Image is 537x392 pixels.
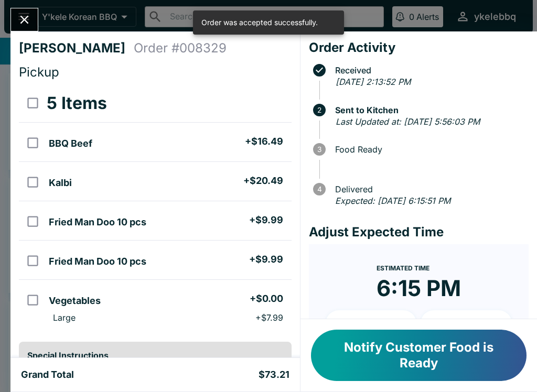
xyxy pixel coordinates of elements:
h4: [PERSON_NAME] [19,40,134,56]
div: Order was accepted successfully. [201,14,318,31]
h5: + $9.99 [249,214,283,226]
span: Delivered [330,184,529,194]
text: 4 [317,185,321,193]
text: 3 [317,145,321,154]
span: Estimated Time [377,264,429,272]
text: 2 [317,106,321,114]
button: + 10 [326,310,417,336]
span: Pickup [19,64,59,80]
h5: Vegetables [49,295,101,307]
span: Received [330,66,529,75]
h5: + $9.99 [249,253,283,266]
h5: BBQ Beef [49,137,92,150]
time: 6:15 PM [377,275,461,302]
p: + $7.99 [255,312,283,323]
h3: 5 Items [47,93,107,114]
em: [DATE] 2:13:52 PM [336,77,411,87]
h4: Order # 008329 [134,40,227,56]
button: Close [11,8,38,31]
h6: Special Instructions [27,350,283,361]
table: orders table [19,84,292,333]
button: Notify Customer Food is Ready [311,330,527,381]
h5: + $20.49 [243,175,283,187]
h5: Fried Man Doo 10 pcs [49,255,146,268]
em: Last Updated at: [DATE] 5:56:03 PM [336,116,480,127]
span: Sent to Kitchen [330,105,529,115]
h5: $73.21 [259,368,289,381]
span: Food Ready [330,145,529,154]
p: Large [53,312,76,323]
h4: Order Activity [309,40,529,56]
h5: Grand Total [21,368,74,381]
h5: Fried Man Doo 10 pcs [49,216,146,228]
h5: + $0.00 [250,292,283,305]
em: Expected: [DATE] 6:15:51 PM [335,195,450,206]
h5: + $16.49 [245,135,283,148]
button: + 20 [421,310,512,336]
h5: Kalbi [49,177,72,189]
h4: Adjust Expected Time [309,224,529,240]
